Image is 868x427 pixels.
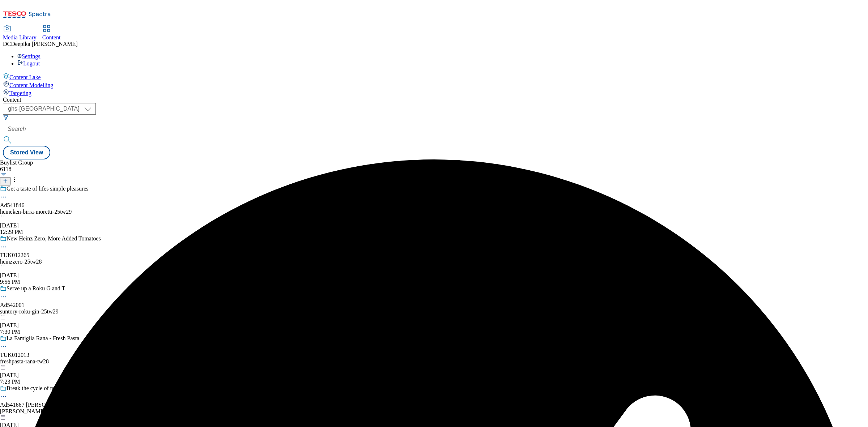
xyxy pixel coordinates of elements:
[3,97,865,103] div: Content
[9,82,53,88] span: Content Modelling
[3,26,37,41] a: Media Library
[3,81,865,89] a: Content Modelling
[42,26,61,41] a: Content
[17,53,41,59] a: Settings
[3,115,9,120] svg: Search Filters
[7,285,65,292] div: Serve up a Roku G and T
[7,235,101,242] div: New Heinz Zero, More Added Tomatoes
[11,41,77,47] span: Deepika [PERSON_NAME]
[3,73,865,81] a: Content Lake
[3,41,11,47] span: DC
[3,146,50,159] button: Stored View
[9,74,41,80] span: Content Lake
[7,185,89,192] div: Get a taste of lifes simple pleasures
[3,122,865,136] input: Search
[9,90,31,96] span: Targeting
[3,34,37,40] span: Media Library
[7,385,83,392] div: Break the cycle of toilet cleaning
[42,34,61,40] span: Content
[17,60,40,67] a: Logout
[7,335,79,342] div: La Famiglia Rana - Fresh Pasta
[3,89,865,97] a: Targeting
